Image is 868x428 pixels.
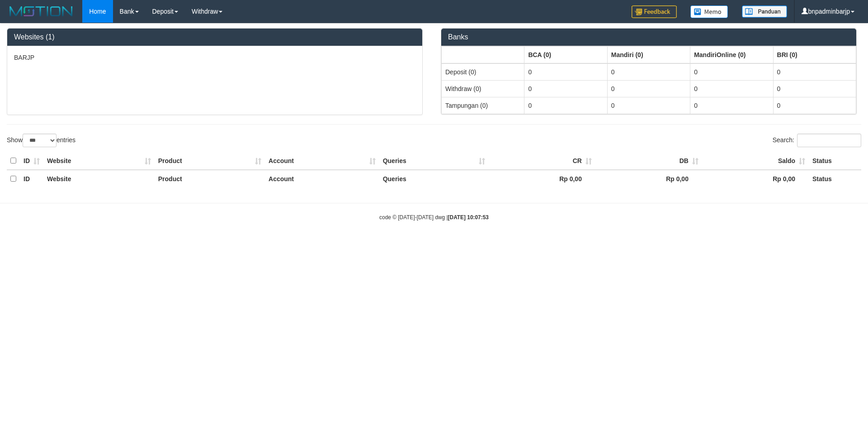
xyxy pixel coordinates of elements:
[43,152,155,170] th: Website
[524,97,607,114] td: 0
[489,170,595,188] th: Rp 0,00
[524,80,607,97] td: 0
[809,170,861,188] th: Status
[797,134,861,147] input: Search:
[379,170,489,188] th: Queries
[43,170,155,188] th: Website
[155,152,265,170] th: Product
[702,152,809,170] th: Saldo
[379,152,489,170] th: Queries
[809,152,861,170] th: Status
[379,214,489,221] small: code © [DATE]-[DATE] dwg |
[7,134,75,147] label: Show entries
[773,63,856,81] td: 0
[595,170,702,188] th: Rp 0,00
[442,46,524,63] th: Group: activate to sort column ascending
[690,46,773,63] th: Group: activate to sort column ascending
[7,5,75,18] img: MOTION_logo.png
[265,170,379,188] th: Account
[20,170,43,188] th: ID
[607,46,690,63] th: Group: activate to sort column ascending
[595,152,702,170] th: DB
[690,97,773,114] td: 0
[489,152,595,170] th: CR
[773,80,856,97] td: 0
[448,214,489,221] strong: [DATE] 10:07:53
[690,5,728,18] img: Button%20Memo.svg
[524,46,607,63] th: Group: activate to sort column ascending
[773,134,861,147] label: Search:
[773,46,856,63] th: Group: activate to sort column ascending
[442,80,524,97] td: Withdraw (0)
[607,97,690,114] td: 0
[524,63,607,81] td: 0
[155,170,265,188] th: Product
[14,33,415,41] h3: Websites (1)
[702,170,809,188] th: Rp 0,00
[23,134,57,147] select: Showentries
[607,63,690,81] td: 0
[20,152,43,170] th: ID
[773,97,856,114] td: 0
[607,80,690,97] td: 0
[742,5,787,18] img: panduan.png
[690,63,773,81] td: 0
[690,80,773,97] td: 0
[632,5,677,18] img: Feedback.jpg
[448,33,849,41] h3: Banks
[265,152,379,170] th: Account
[442,63,524,81] td: Deposit (0)
[14,53,415,62] p: BARJP
[442,97,524,114] td: Tampungan (0)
